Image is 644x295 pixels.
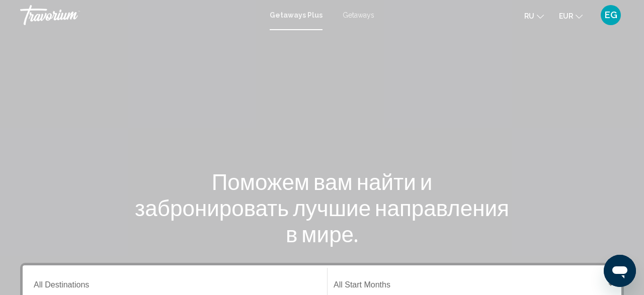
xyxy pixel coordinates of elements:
a: Travorium [20,5,260,25]
button: User Menu [598,5,624,26]
span: EG [605,10,617,20]
span: ru [524,12,534,20]
a: Getaways [343,11,374,19]
button: Change language [524,9,544,23]
button: Change currency [559,9,583,23]
iframe: Schaltfläche zum Öffnen des Messaging-Fensters [604,255,636,287]
h1: Поможем вам найти и забронировать лучшие направления в мире. [133,168,511,247]
a: Getaways Plus [270,11,323,19]
span: EUR [559,12,573,20]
